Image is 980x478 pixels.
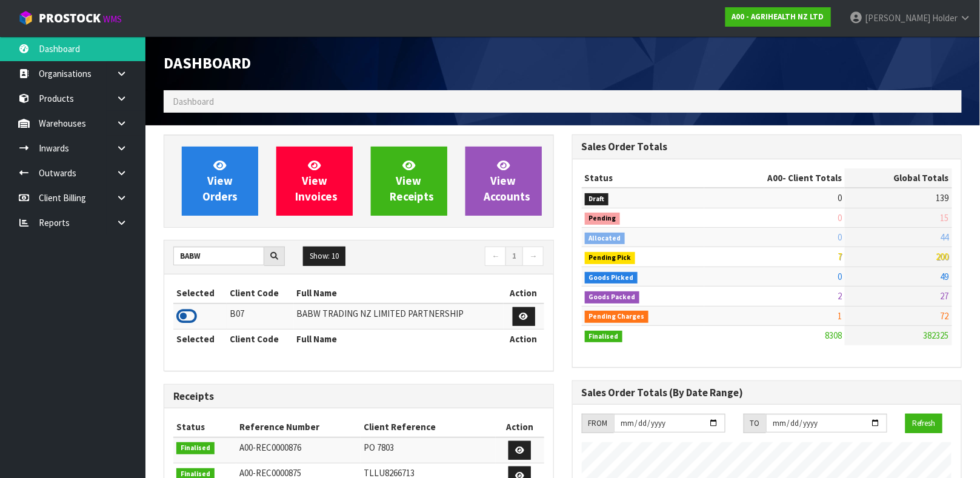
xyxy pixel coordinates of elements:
[371,147,447,216] a: ViewReceipts
[485,247,506,266] a: ←
[838,310,842,322] span: 1
[505,247,523,266] a: 1
[585,291,640,304] span: Goods Packed
[838,231,842,243] span: 0
[294,304,504,330] td: BABW TRADING NZ LIMITED PARTNERSHIP
[767,172,782,184] span: A00
[838,271,842,282] span: 0
[732,12,824,22] strong: A00 - AGRIHEALTH NZ LTD
[932,12,958,24] span: Holder
[936,192,949,204] span: 139
[236,417,361,437] th: Reference Number
[390,158,435,204] span: View Receipts
[202,158,238,204] span: View Orders
[484,158,531,204] span: View Accounts
[582,387,953,399] h3: Sales Order Totals (By Date Range)
[364,442,394,453] span: PO 7803
[585,311,649,323] span: Pending Charges
[582,168,704,188] th: Status
[164,53,251,73] span: Dashboard
[585,331,623,343] span: Finalised
[173,284,227,303] th: Selected
[585,252,636,264] span: Pending Pick
[361,417,496,437] th: Client Reference
[173,247,264,265] input: Search clients
[173,417,236,437] th: Status
[522,247,544,266] a: →
[838,251,842,262] span: 7
[294,330,504,349] th: Full Name
[504,284,544,303] th: Action
[465,147,542,216] a: ViewAccounts
[239,442,301,453] span: A00-REC0000876
[276,147,353,216] a: ViewInvoices
[838,192,842,204] span: 0
[39,10,101,26] span: ProStock
[496,417,544,437] th: Action
[294,284,504,303] th: Full Name
[585,213,621,225] span: Pending
[936,251,949,262] span: 200
[704,168,845,188] th: - Client Totals
[227,284,293,303] th: Client Code
[303,247,345,266] button: Show: 10
[227,330,293,349] th: Client Code
[173,96,214,107] span: Dashboard
[176,442,215,454] span: Finalised
[905,414,942,433] button: Refresh
[725,7,831,27] a: A00 - AGRIHEALTH NZ LTD
[18,10,33,25] img: cube-alt.png
[103,13,122,25] small: WMS
[582,414,614,433] div: FROM
[941,212,949,224] span: 15
[368,247,544,268] nav: Page navigation
[585,272,638,284] span: Goods Picked
[585,193,609,205] span: Draft
[504,330,544,349] th: Action
[585,233,625,245] span: Allocated
[865,12,930,24] span: [PERSON_NAME]
[838,212,842,224] span: 0
[182,147,258,216] a: ViewOrders
[941,310,949,322] span: 72
[173,391,544,402] h3: Receipts
[924,330,949,341] span: 382325
[825,330,842,341] span: 8308
[941,290,949,302] span: 27
[845,168,952,188] th: Global Totals
[582,141,953,153] h3: Sales Order Totals
[173,330,227,349] th: Selected
[744,414,766,433] div: TO
[295,158,338,204] span: View Invoices
[838,290,842,302] span: 2
[941,231,949,243] span: 44
[941,271,949,282] span: 49
[227,304,293,330] td: B07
